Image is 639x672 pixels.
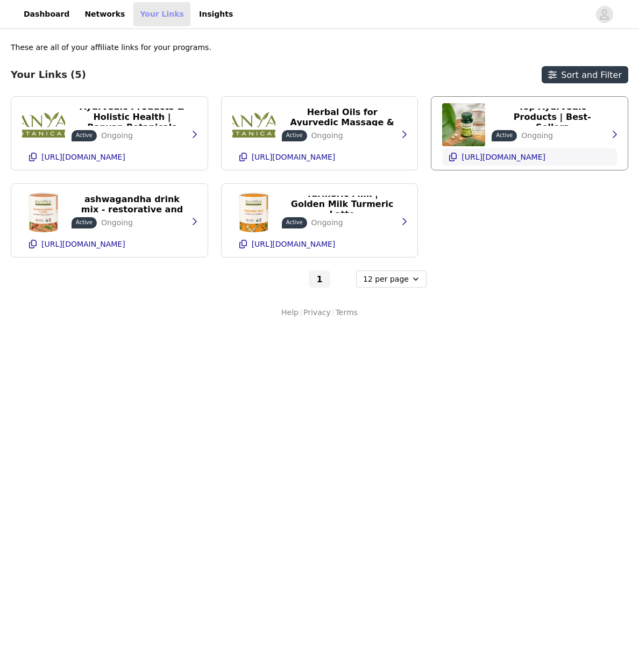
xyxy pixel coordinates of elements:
[288,97,396,138] p: Ayurvedic Oils - Herbal Oils for Ayurvedic Massage & Abhyanga Body Oil
[78,102,186,132] p: Ayurvedic Products & Holistic Health | Banyan Botanicals
[101,217,133,228] p: Ongoing
[496,131,513,139] p: Active
[22,148,197,166] button: [URL][DOMAIN_NAME]
[309,270,330,288] button: Go To Page 1
[22,190,65,233] img: Ashwagandha Latte - ashwagandha drink mix - restorative and mildly spiced
[17,2,76,26] a: Dashboard
[193,2,239,26] a: Insights
[492,109,613,126] button: Top Ayurvedic Products | Best-Sellers
[232,148,407,166] button: [URL][DOMAIN_NAME]
[11,42,211,53] p: These are all of your affiliate links for your programs.
[303,307,331,318] a: Privacy
[442,148,617,166] button: [URL][DOMAIN_NAME]
[282,109,403,126] button: Ayurvedic Oils - Herbal Oils for Ayurvedic Massage & Abhyanga Body Oil
[282,196,403,213] button: Turmeric Milk | Golden Milk Turmeric Latte
[285,270,307,288] button: Go to previous page
[332,270,354,288] button: Go to next page
[232,190,275,233] img: Turmeric Milk | Golden Milk Turmeric Latte
[78,184,186,225] p: Ashwagandha Latte - ashwagandha drink mix - restorative and mildly spiced
[286,131,303,139] p: Active
[232,103,275,146] img: Ayurvedic Oils - Herbal Oils for Ayurvedic Massage & Abhyanga Body Oil
[286,218,303,226] p: Active
[336,307,358,318] a: Terms
[461,153,545,161] p: [URL][DOMAIN_NAME]
[76,218,93,226] p: Active
[72,196,193,213] button: Ashwagandha Latte - ashwagandha drink mix - restorative and mildly spiced
[252,240,336,248] p: [URL][DOMAIN_NAME]
[101,130,133,141] p: Ongoing
[281,307,299,318] a: Help
[133,2,190,26] a: Your Links
[22,103,65,146] img: Ayurvedic Products & Holistic Health | Banyan Botanicals
[232,235,407,253] button: [URL][DOMAIN_NAME]
[72,109,193,126] button: Ayurvedic Products & Holistic Health | Banyan Botanicals
[41,153,125,161] p: [URL][DOMAIN_NAME]
[442,103,485,146] img: Top Ayurvedic Products | Best-Sellers
[311,217,343,228] p: Ongoing
[288,189,396,219] p: Turmeric Milk | Golden Milk Turmeric Latte
[498,102,606,132] p: Top Ayurvedic Products | Best-Sellers
[78,2,131,26] a: Networks
[542,66,628,83] button: Sort and Filter
[22,235,197,253] button: [URL][DOMAIN_NAME]
[252,153,336,161] p: [URL][DOMAIN_NAME]
[76,131,93,139] p: Active
[599,6,609,23] div: avatar
[311,130,343,141] p: Ongoing
[521,130,553,141] p: Ongoing
[41,240,125,248] p: [URL][DOMAIN_NAME]
[11,69,86,81] h3: Your Links (5)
